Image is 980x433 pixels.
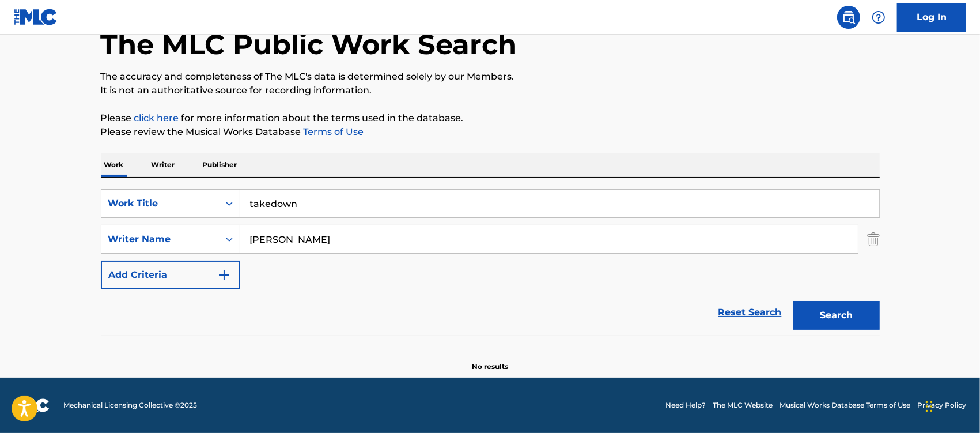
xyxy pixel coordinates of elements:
a: Reset Search [713,300,788,325]
div: Work Title [108,197,212,210]
a: The MLC Website [713,400,773,411]
a: Musical Works Database Terms of Use [780,400,910,411]
img: MLC Logo [14,9,58,25]
a: Log In [897,3,966,32]
div: Help [867,6,890,29]
div: Drag [926,389,933,424]
a: Terms of Use [301,126,364,137]
p: It is not an authoritative source for recording information. [101,84,880,97]
iframe: Chat Widget [922,378,980,433]
p: Please review the Musical Works Database [101,125,880,139]
a: Privacy Policy [917,400,966,411]
img: logo [14,398,50,412]
p: Writer [148,153,179,177]
a: Need Help? [665,400,706,411]
p: No results [472,348,508,372]
img: search [842,10,856,24]
img: help [872,10,886,24]
button: Search [793,301,880,330]
img: 9d2ae6d4665cec9f34b9.svg [217,268,231,282]
p: Work [101,153,127,177]
a: click here [134,112,179,123]
p: Please for more information about the terms used in the database. [101,111,880,125]
h1: The MLC Public Work Search [101,27,517,62]
a: Public Search [837,6,860,29]
form: Search Form [101,189,880,336]
button: Add Criteria [101,261,240,289]
div: Writer Name [108,232,212,246]
p: The accuracy and completeness of The MLC's data is determined solely by our Members. [101,70,880,84]
img: Delete Criterion [867,225,880,254]
span: Mechanical Licensing Collective © 2025 [63,400,197,411]
p: Publisher [199,153,241,177]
